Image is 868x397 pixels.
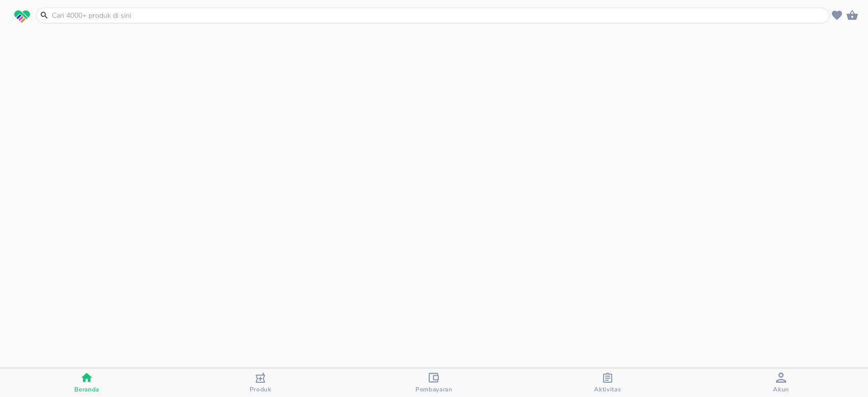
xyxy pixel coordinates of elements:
button: Akun [695,368,868,397]
input: Cari 4000+ produk di sini [51,10,827,21]
span: Produk [250,385,272,393]
span: Akun [773,385,789,393]
button: Pembayaran [347,368,521,397]
button: Aktivitas [521,368,694,397]
span: Pembayaran [415,385,453,393]
span: Aktivitas [594,385,621,393]
button: Produk [173,368,347,397]
img: logo_swiperx_s.bd005f3b.svg [14,10,30,23]
span: Beranda [74,385,99,393]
